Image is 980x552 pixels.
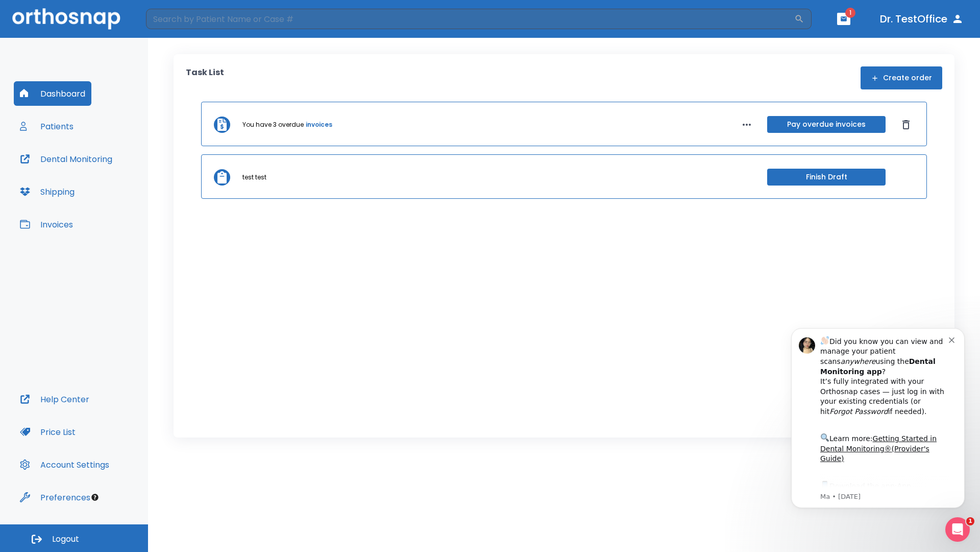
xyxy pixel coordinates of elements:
[14,420,82,444] button: Price List
[146,9,794,29] input: Search by Patient Name or Case #
[945,517,970,542] iframe: Intercom live chat
[767,169,886,186] button: Finish Draft
[14,147,118,171] button: Dental Monitoring
[14,485,96,510] button: Preferences
[306,120,332,129] a: invoices
[90,493,100,502] div: Tooltip anchor
[876,10,968,28] button: Dr. TestOffice
[242,120,304,129] p: You have 3 overdue
[845,8,855,18] span: 1
[861,66,942,89] button: Create order
[242,173,266,182] p: test test
[52,534,79,545] span: Logout
[14,452,115,477] button: Account Settings
[14,81,91,106] button: Dashboard
[966,517,974,525] span: 1
[767,116,886,133] button: Pay overdue invoices
[12,8,120,29] img: Orthosnap
[186,66,224,89] p: Task List
[14,179,81,204] button: Shipping
[14,387,95,411] button: Help Center
[14,114,80,139] button: Patients
[776,315,980,547] iframe: Intercom notifications message
[14,212,79,237] button: Invoices
[898,117,914,133] button: Dismiss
